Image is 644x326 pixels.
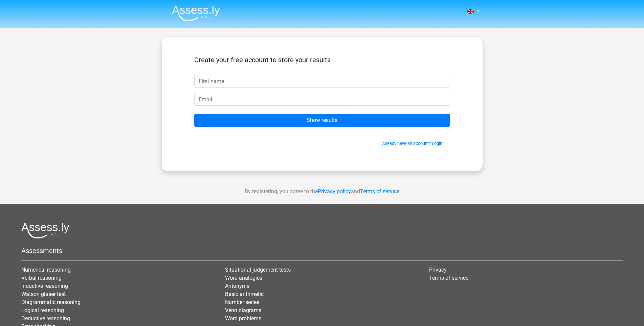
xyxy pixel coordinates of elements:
[194,75,450,87] input: First name
[21,315,70,322] a: Deductive reasoning
[318,188,351,195] a: Privacy policy
[225,275,262,281] a: Word analogies
[21,247,623,255] h5: Assessments
[21,299,81,305] a: Diagrammatic reasoning
[21,223,69,239] img: Assessly logo
[225,267,291,273] a: Situational judgement tests
[225,283,249,289] a: Antonyms
[225,291,264,297] a: Basic arithmetic
[429,267,447,273] a: Privacy
[21,275,62,281] a: Verbal reasoning
[21,291,66,297] a: Watson glaser test
[194,56,450,64] h5: Create your free account to store your results
[225,299,259,305] a: Number series
[225,315,261,322] a: Word problems
[382,141,442,146] a: Already have an account? Login
[21,283,68,289] a: Inductive reasoning
[194,114,450,127] input: Show results
[225,307,261,314] a: Venn diagrams
[194,93,450,106] input: Email
[21,307,64,314] a: Logical reasoning
[429,275,468,281] a: Terms of service
[172,5,220,21] img: Assessly
[360,188,399,195] a: Terms of service
[21,267,71,273] a: Numerical reasoning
